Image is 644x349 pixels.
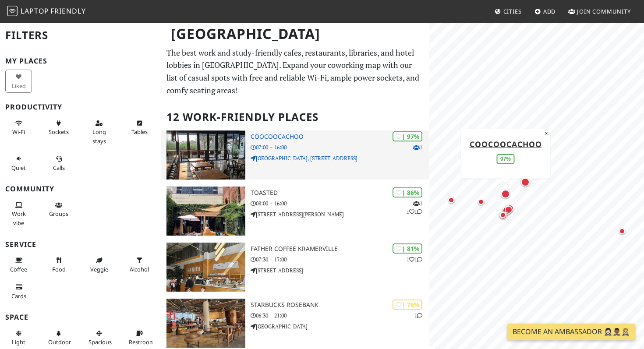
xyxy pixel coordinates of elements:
[126,253,153,276] button: Alcohol
[5,116,32,139] button: Wi-Fi
[577,7,631,15] span: Join Community
[7,4,86,19] a: LaptopFriendly LaptopFriendly
[251,322,429,331] p: [GEOGRAPHIC_DATA]
[393,187,422,197] div: | 86%
[90,265,108,273] span: Veggie
[166,130,245,180] img: Coocoocachoo
[470,138,542,149] a: Coocoocachoo
[251,255,429,264] p: 07:30 – 17:00
[5,313,156,321] h3: Space
[21,6,49,16] span: Laptop
[5,103,156,111] h3: Productivity
[491,4,525,19] a: Cities
[5,198,32,230] button: Work vibe
[46,152,72,175] button: Calls
[7,6,18,16] img: LaptopFriendly
[161,299,430,348] a: Starbucks Rosebank | 76% 1 Starbucks Rosebank 06:30 – 21:00 [GEOGRAPHIC_DATA]
[126,116,153,139] button: Tables
[49,210,68,218] span: Group tables
[251,245,429,253] h3: Father Coffee Kramerville
[507,324,635,340] a: Become an Ambassador 🤵🏻‍♀️🤵🏾‍♂️🤵🏼‍♀️
[46,253,72,276] button: Food
[11,164,26,172] span: Quiet
[503,204,514,215] div: Map marker
[5,22,156,49] h2: Filters
[407,255,422,264] p: 1 1
[11,292,26,300] span: Credit cards
[501,204,513,217] div: Map marker
[5,240,156,249] h3: Service
[251,210,429,219] p: [STREET_ADDRESS][PERSON_NAME]
[86,253,113,276] button: Veggie
[251,301,429,309] h3: Starbucks Rosebank
[251,154,429,162] p: [GEOGRAPHIC_DATA], [STREET_ADDRESS]
[251,133,429,141] h3: Coocoocachoo
[498,210,509,221] div: Map marker
[131,128,148,136] span: Work-friendly tables
[50,6,85,16] span: Friendly
[543,7,556,15] span: Add
[251,266,429,275] p: [STREET_ADDRESS]
[5,253,32,276] button: Coffee
[393,300,422,310] div: | 76%
[161,187,430,236] a: Toasted | 86% 111 Toasted 08:00 – 16:00 [STREET_ADDRESS][PERSON_NAME]
[10,265,27,273] span: Coffee
[12,128,25,136] span: Stable Wi-Fi
[251,311,429,320] p: 06:30 – 21:00
[166,104,425,130] h2: 12 Work-Friendly Places
[414,311,422,320] p: 1
[542,128,550,138] button: Close popup
[92,128,106,145] span: Long stays
[497,154,514,164] div: 97%
[5,152,32,175] button: Quiet
[161,243,430,292] a: Father Coffee Kramerville | 81% 11 Father Coffee Kramerville 07:30 – 17:00 [STREET_ADDRESS]
[48,338,71,346] span: Outdoor area
[503,7,522,15] span: Cities
[251,143,429,152] p: 07:00 – 16:00
[407,199,422,216] p: 1 1 1
[161,130,430,180] a: Coocoocachoo | 97% 1 Coocoocachoo 07:00 – 16:00 [GEOGRAPHIC_DATA], [STREET_ADDRESS]
[393,131,422,141] div: | 97%
[52,265,66,273] span: Food
[130,265,149,273] span: Alcohol
[519,176,531,188] div: Map marker
[504,203,516,214] div: Map marker
[393,243,422,254] div: | 81%
[476,197,486,207] div: Map marker
[88,338,112,346] span: Spacious
[166,243,245,292] img: Father Coffee Kramerville
[12,210,26,226] span: People working
[46,198,72,221] button: Groups
[46,116,72,139] button: Sockets
[531,4,559,19] a: Add
[53,164,65,172] span: Video/audio calls
[5,185,156,193] h3: Community
[164,22,428,46] h1: [GEOGRAPHIC_DATA]
[617,226,627,236] div: Map marker
[565,4,634,19] a: Join Community
[166,187,245,236] img: Toasted
[49,128,69,136] span: Power sockets
[12,338,25,346] span: Natural light
[498,210,508,220] div: Map marker
[251,199,429,208] p: 08:00 – 16:00
[166,299,245,348] img: Starbucks Rosebank
[499,188,512,200] div: Map marker
[5,57,156,65] h3: My Places
[86,116,113,148] button: Long stays
[166,46,425,97] p: The best work and study-friendly cafes, restaurants, libraries, and hotel lobbies in [GEOGRAPHIC_...
[129,338,155,346] span: Restroom
[5,280,32,303] button: Cards
[251,189,429,197] h3: Toasted
[446,195,456,205] div: Map marker
[413,143,422,152] p: 1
